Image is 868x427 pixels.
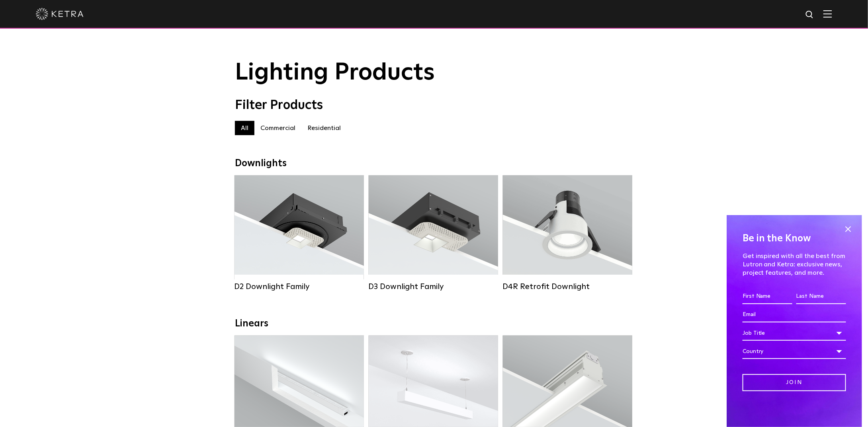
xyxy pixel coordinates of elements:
a: D3 Downlight Family Lumen Output:700 / 900 / 1100Colors:White / Black / Silver / Bronze / Paintab... [369,175,498,291]
input: First Name [743,289,792,304]
label: Commercial [254,121,301,135]
div: D2 Downlight Family [235,282,364,291]
div: D3 Downlight Family [369,282,498,291]
div: Downlights [235,158,633,169]
img: ketra-logo-2019-white [36,8,84,20]
label: Residential [301,121,347,135]
div: Job Title [743,326,846,341]
input: Join [743,374,846,391]
p: Get inspired with all the best from Lutron and Ketra: exclusive news, project features, and more. [743,252,846,277]
a: D2 Downlight Family Lumen Output:1200Colors:White / Black / Gloss Black / Silver / Bronze / Silve... [235,175,364,291]
div: D4R Retrofit Downlight [503,282,632,291]
span: Lighting Products [235,61,435,85]
div: Country [743,344,846,359]
label: All [235,121,254,135]
div: Filter Products [235,98,633,113]
img: Hamburger%20Nav.svg [823,10,832,17]
h4: Be in the Know [743,231,846,246]
a: D4R Retrofit Downlight Lumen Output:800Colors:White / BlackBeam Angles:15° / 25° / 40° / 60°Watta... [503,175,632,291]
img: search icon [805,10,815,20]
input: Email [743,307,846,322]
input: Last Name [796,289,846,304]
div: Linears [235,318,633,330]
